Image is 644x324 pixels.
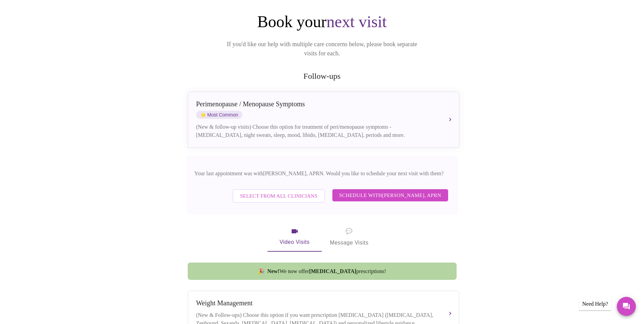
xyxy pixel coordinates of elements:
[276,227,314,247] span: Video Visits
[240,192,317,200] span: Select from All Clinicians
[327,13,387,31] span: next visit
[579,298,611,310] div: Need Help?
[186,72,458,81] h2: Follow-ups
[196,299,437,307] div: Weight Management
[330,227,369,248] span: Message Visits
[233,189,325,203] button: Select from All Clinicians
[196,100,437,108] div: Perimenopause / Menopause Symptoms
[258,268,265,274] span: new
[617,297,636,316] button: Messages
[186,12,458,32] h1: Book your
[196,111,242,119] span: Most Common
[339,191,441,200] span: Schedule with [PERSON_NAME], APRN
[200,112,206,118] span: star
[196,123,437,139] div: (New & follow-up visits) Choose this option for treatment of peri/menopause symptoms - [MEDICAL_D...
[218,40,427,58] p: If you'd like our help with multiple care concerns below, please book separate visits for each.
[188,92,459,148] button: Perimenopause / Menopause SymptomsstarMost Common(New & follow-up visits) Choose this option for ...
[268,268,386,274] span: We now offer prescriptions!
[309,268,356,274] strong: [MEDICAL_DATA]
[195,169,450,178] p: Your last appointment was with [PERSON_NAME], APRN . Would you like to schedule your next visit w...
[268,268,280,274] strong: New!
[346,227,352,236] span: message
[332,189,448,201] button: Schedule with[PERSON_NAME], APRN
